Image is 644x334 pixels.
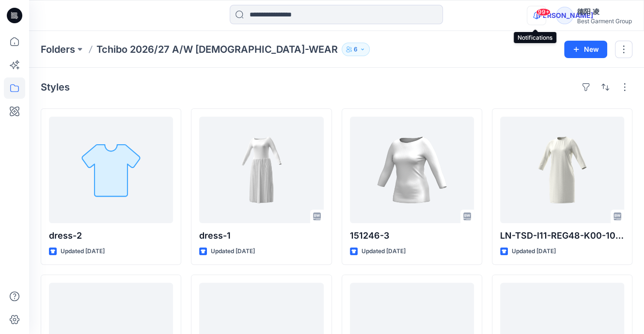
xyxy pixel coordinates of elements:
button: 6 [342,43,370,56]
div: [PERSON_NAME] [556,7,573,24]
div: 德阳 凌 [577,6,632,17]
p: 151246-3 [350,229,474,243]
p: Updated [DATE] [512,246,556,257]
p: Updated [DATE] [61,246,105,257]
p: Tchibo 2026/27 A/W [DEMOGRAPHIC_DATA]-WEAR [96,43,338,56]
button: New [564,41,607,58]
a: 151246-3 [350,117,474,223]
a: dress-1 [199,117,323,223]
p: dress-2 [49,229,173,243]
p: LN-TSD-I11-REG48-K00-1023 [500,229,624,243]
p: Updated [DATE] [361,246,406,257]
div: Best Garment Group [577,17,632,25]
p: dress-1 [199,229,323,243]
h4: Styles [41,81,70,93]
span: 99+ [536,8,550,16]
p: Updated [DATE] [211,246,255,257]
a: Folders [41,43,75,56]
a: LN-TSD-I11-REG48-K00-1023 [500,117,624,223]
p: 6 [354,44,358,55]
a: dress-2 [49,117,173,223]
